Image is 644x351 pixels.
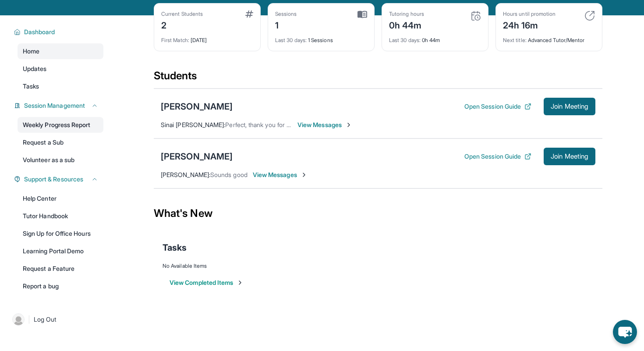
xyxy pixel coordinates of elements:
[154,69,602,88] div: Students
[23,47,39,56] span: Home
[170,278,244,287] button: View Completed Items
[253,170,308,179] span: View Messages
[584,11,595,21] img: card
[275,32,367,44] div: 1 Sessions
[464,152,531,161] button: Open Session Guide
[357,11,367,18] img: card
[544,148,595,165] button: Join Meeting
[464,102,531,111] button: Open Session Guide
[503,37,527,43] span: Next title :
[161,100,233,113] div: [PERSON_NAME]
[24,175,83,184] span: Support & Resources
[503,18,556,32] div: 24h 16m
[471,11,481,21] img: card
[18,278,103,294] a: Report a bug
[21,28,98,36] button: Dashboard
[18,243,103,259] a: Learning Portal Demo
[23,82,39,91] span: Tasks
[12,313,25,326] img: user-img
[9,310,103,329] a: |Log Out
[23,64,47,73] span: Updates
[503,11,556,18] div: Hours until promotion
[163,262,594,269] div: No Available Items
[551,104,588,109] span: Join Meeting
[389,37,421,43] span: Last 30 days :
[297,121,352,129] span: View Messages
[18,117,103,133] a: Weekly Progress Report
[225,121,418,128] span: Perfect, thank you for letting me know! Have a nice rest of your week!
[21,175,98,184] button: Support & Resources
[210,171,248,178] span: Sounds good
[24,101,85,110] span: Session Management
[163,241,187,254] span: Tasks
[161,11,203,18] div: Current Students
[275,18,297,32] div: 1
[161,121,225,128] span: Sinai [PERSON_NAME] :
[18,152,103,168] a: Volunteer as a sub
[161,18,203,32] div: 2
[34,315,57,324] span: Log Out
[161,32,253,44] div: [DATE]
[544,98,595,115] button: Join Meeting
[18,226,103,241] a: Sign Up for Office Hours
[28,314,30,325] span: |
[18,208,103,224] a: Tutor Handbook
[161,150,233,163] div: [PERSON_NAME]
[613,320,637,344] button: chat-button
[275,11,297,18] div: Sessions
[161,37,189,43] span: First Match :
[245,11,253,18] img: card
[389,32,481,44] div: 0h 44m
[18,261,103,277] a: Request a Feature
[24,28,55,36] span: Dashboard
[18,61,103,77] a: Updates
[18,78,103,94] a: Tasks
[301,171,308,178] img: Chevron-Right
[503,32,595,44] div: Advanced Tutor/Mentor
[275,37,307,43] span: Last 30 days :
[18,191,103,206] a: Help Center
[389,11,424,18] div: Tutoring hours
[161,171,210,178] span: [PERSON_NAME] :
[551,154,588,159] span: Join Meeting
[345,121,352,128] img: Chevron-Right
[154,194,602,233] div: What's New
[18,43,103,59] a: Home
[389,18,424,32] div: 0h 44m
[21,101,98,110] button: Session Management
[18,135,103,150] a: Request a Sub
